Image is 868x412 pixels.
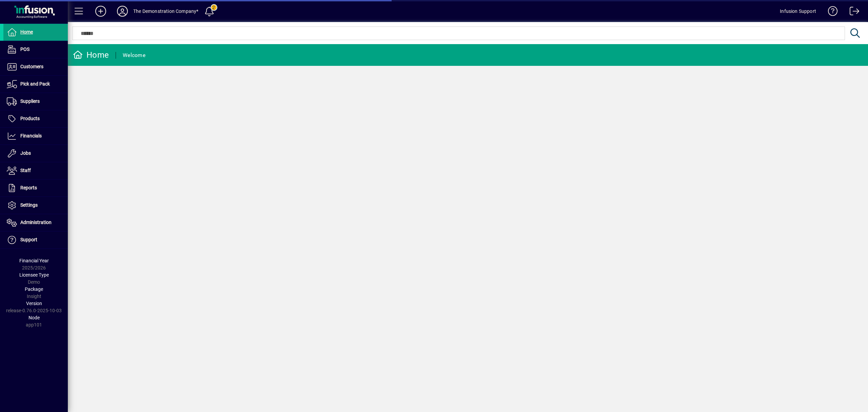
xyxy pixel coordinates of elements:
[20,116,40,121] span: Products
[19,272,49,278] span: Licensee Type
[112,5,133,17] button: Profile
[20,133,42,138] span: Financials
[19,258,49,263] span: Financial Year
[3,180,68,196] a: Reports
[20,185,37,190] span: Reports
[3,41,68,58] a: POS
[3,145,68,162] a: Jobs
[20,46,29,52] span: POS
[823,1,838,23] a: Knowledge Base
[26,301,42,306] span: Version
[28,315,40,320] span: Node
[90,5,112,17] button: Add
[20,237,37,242] span: Support
[845,1,860,23] a: Logout
[20,81,50,87] span: Pick and Pack
[3,58,68,75] a: Customers
[3,231,68,248] a: Support
[3,93,68,110] a: Suppliers
[20,168,31,173] span: Staff
[3,214,68,231] a: Administration
[3,162,68,179] a: Staff
[25,286,43,292] span: Package
[3,197,68,214] a: Settings
[3,128,68,145] a: Financials
[73,50,109,60] div: Home
[20,29,33,35] span: Home
[20,202,38,208] span: Settings
[20,64,43,69] span: Customers
[20,98,40,104] span: Suppliers
[20,150,31,156] span: Jobs
[3,76,68,93] a: Pick and Pack
[20,220,52,225] span: Administration
[3,110,68,127] a: Products
[133,6,199,17] div: The Demonstration Company*
[123,50,145,61] div: Welcome
[780,6,816,17] div: Infusion Support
